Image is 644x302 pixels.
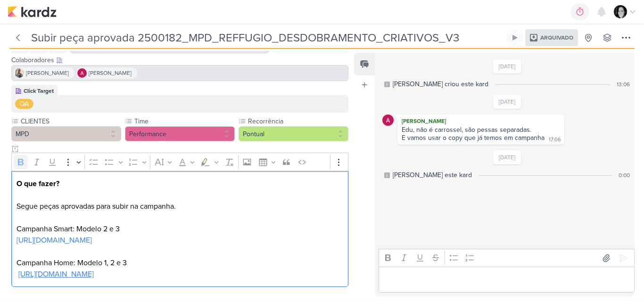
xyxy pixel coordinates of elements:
div: Click Target [24,87,54,95]
img: kardz.app [8,6,57,17]
div: 13:06 [617,80,630,89]
div: 0:00 [619,171,630,180]
strong: O que fazer? [17,179,59,188]
img: Alessandra Gomes [77,68,87,78]
img: Renata Brandão [614,5,627,18]
button: MPD [11,126,121,141]
div: Editor editing area: main [11,171,348,287]
img: Iara Santos [15,68,24,78]
label: CLIENTES [20,116,121,126]
p: Campanha Home: Modelo 1, 2 e 3 [17,246,344,280]
div: [PERSON_NAME] [399,116,562,126]
div: Editor toolbar [379,249,635,267]
div: [PERSON_NAME] este kard [393,170,472,180]
div: QA [20,99,29,109]
label: Recorrência [247,116,348,126]
div: Ligar relógio [511,34,519,41]
p: Segue peças aprovadas para subir na campanha. Campanha Smart: Modelo 2 e 3 [17,178,344,246]
div: Arquivado [525,29,578,46]
img: Alessandra Gomes [382,114,394,126]
div: Editor editing area: main [379,267,635,293]
button: Performance [125,126,235,141]
div: Editor toolbar [11,153,348,171]
div: 17:06 [549,136,561,144]
label: Time [133,116,235,126]
div: [PERSON_NAME] criou este kard [393,79,488,89]
a: [URL][DOMAIN_NAME] [17,236,92,245]
span: Arquivado [540,35,573,41]
div: E vamos usar o copy que já temos em campanha [402,134,545,142]
input: Kard Sem Título [28,29,504,46]
span: [PERSON_NAME] [26,69,69,77]
div: Edu, não é carrossel, são pessas separadas. [402,126,560,134]
a: [URL][DOMAIN_NAME] [18,269,94,279]
span: [PERSON_NAME] [89,69,132,77]
button: Pontual [239,126,348,141]
div: Colaboradores [11,55,348,65]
